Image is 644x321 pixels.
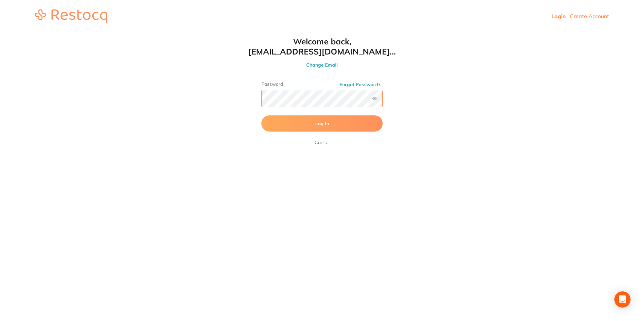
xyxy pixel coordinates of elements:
[261,115,383,132] button: Log In
[261,81,383,87] label: Password
[551,13,566,20] a: Login
[570,13,609,20] a: Create Account
[337,81,383,87] button: Forgot Password?
[315,120,329,127] span: Log In
[614,291,631,308] div: Open Intercom Messenger
[248,62,396,68] button: Change Email
[35,9,107,23] img: restocq_logo.svg
[313,138,331,146] a: Cancel
[248,36,396,57] h1: Welcome back, [EMAIL_ADDRESS][DOMAIN_NAME]...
